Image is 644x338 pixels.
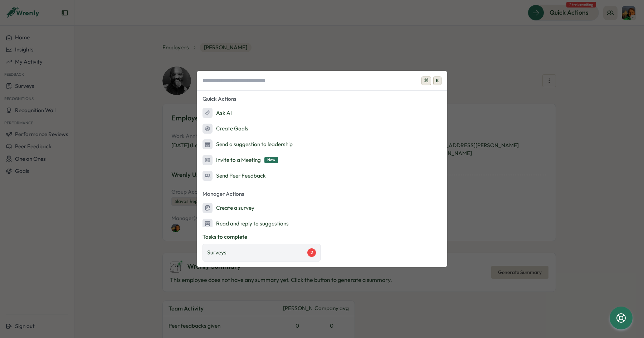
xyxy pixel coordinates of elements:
p: Quick Actions [197,94,447,104]
div: Read and reply to suggestions [203,219,289,229]
p: Surveys [207,249,226,257]
div: Send Peer Feedback [203,171,266,181]
div: Invite to a Meeting [203,155,278,165]
button: Create Goals [197,121,447,136]
div: Create a survey [203,203,254,213]
button: Read and reply to suggestions [197,217,447,231]
button: Ask AI [197,106,447,120]
div: Ask AI [203,108,232,118]
div: Create Goals [203,124,248,134]
span: K [433,76,441,85]
button: Send a suggestion to leadership [197,137,447,151]
div: Send a suggestion to leadership [203,139,293,149]
button: Create a survey [197,201,447,215]
p: Manager Actions [197,189,447,199]
button: Invite to a MeetingNew [197,153,447,167]
div: 2 [307,248,316,257]
button: Send Peer Feedback [197,169,447,183]
span: ⌘ [421,76,431,85]
p: Tasks to complete [203,233,441,241]
span: New [264,157,278,163]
